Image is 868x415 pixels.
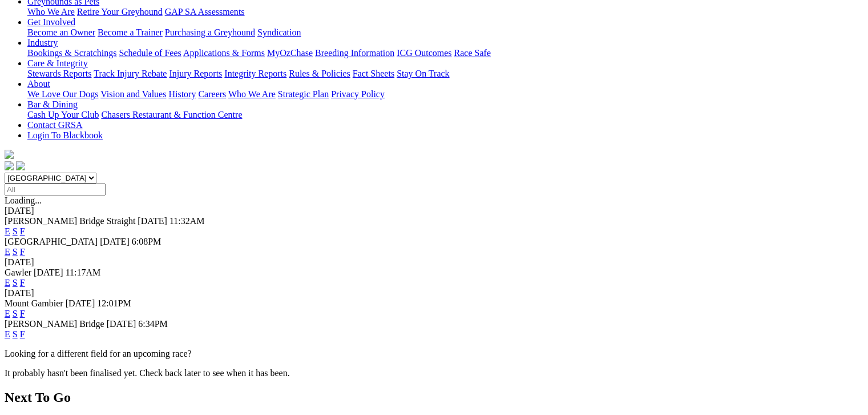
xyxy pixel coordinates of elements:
span: 6:34PM [138,319,168,329]
a: F [20,329,25,339]
span: Mount Gambier [5,298,63,308]
a: Schedule of Fees [119,48,181,58]
a: Privacy Policy [331,89,385,99]
span: Gawler [5,268,31,277]
a: Retire Your Greyhound [77,7,163,17]
a: F [20,247,25,257]
a: MyOzChase [267,48,313,58]
a: Who We Are [27,7,75,17]
a: Get Involved [27,17,75,27]
a: About [27,79,50,89]
span: Loading... [5,195,42,205]
span: 11:32AM [169,216,205,226]
a: E [5,247,10,257]
a: Rules & Policies [289,69,350,78]
a: Chasers Restaurant & Function Centre [101,110,242,119]
a: Track Injury Rebate [94,69,167,78]
a: Fact Sheets [353,69,394,78]
p: Looking for a different field for an upcoming race? [5,349,863,359]
a: Race Safe [454,48,490,58]
div: About [27,89,863,99]
a: S [13,247,18,257]
img: twitter.svg [16,161,25,170]
a: Strategic Plan [278,89,329,99]
a: Contact GRSA [27,120,82,130]
span: [DATE] [107,319,136,329]
a: E [5,278,10,288]
div: [DATE] [5,206,863,216]
img: logo-grsa-white.png [5,150,14,159]
a: Syndication [257,27,301,37]
div: [DATE] [5,288,863,298]
span: [DATE] [66,298,95,308]
a: GAP SA Assessments [165,7,245,17]
a: Applications & Forms [183,48,265,58]
a: Become a Trainer [98,27,163,37]
a: We Love Our Dogs [27,89,98,99]
a: Breeding Information [315,48,394,58]
div: Get Involved [27,27,863,38]
span: 6:08PM [132,237,162,246]
a: History [168,89,196,99]
a: S [13,329,18,339]
div: Greyhounds as Pets [27,7,863,17]
a: Become an Owner [27,27,95,37]
a: E [5,329,10,339]
a: Industry [27,38,58,47]
a: Stay On Track [397,69,449,78]
partial: It probably hasn't been finalised yet. Check back later to see when it has been. [5,368,290,378]
a: Bar & Dining [27,99,78,109]
span: 11:17AM [66,268,101,277]
a: F [20,309,25,318]
a: Who We Are [228,89,276,99]
a: F [20,226,25,236]
div: [DATE] [5,257,863,268]
span: [DATE] [100,237,130,246]
div: Bar & Dining [27,110,863,120]
a: Care & Integrity [27,58,88,68]
a: Integrity Reports [224,69,286,78]
a: Careers [198,89,226,99]
span: [DATE] [138,216,167,226]
a: S [13,309,18,318]
span: [PERSON_NAME] Bridge [5,319,104,329]
a: S [13,278,18,288]
span: [PERSON_NAME] Bridge Straight [5,216,135,226]
img: facebook.svg [5,161,14,170]
a: E [5,226,10,236]
input: Select date [5,183,106,195]
span: [GEOGRAPHIC_DATA] [5,237,98,246]
a: E [5,309,10,318]
a: Purchasing a Greyhound [165,27,255,37]
a: Stewards Reports [27,69,91,78]
a: F [20,278,25,288]
span: 12:01PM [97,298,131,308]
a: S [13,226,18,236]
div: Industry [27,48,863,58]
a: Vision and Values [100,89,166,99]
a: Injury Reports [169,69,222,78]
h2: Next To Go [5,390,863,405]
span: [DATE] [34,268,63,277]
a: Bookings & Scratchings [27,48,116,58]
a: Login To Blackbook [27,130,103,140]
div: Care & Integrity [27,69,863,79]
a: Cash Up Your Club [27,110,99,119]
a: ICG Outcomes [397,48,451,58]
